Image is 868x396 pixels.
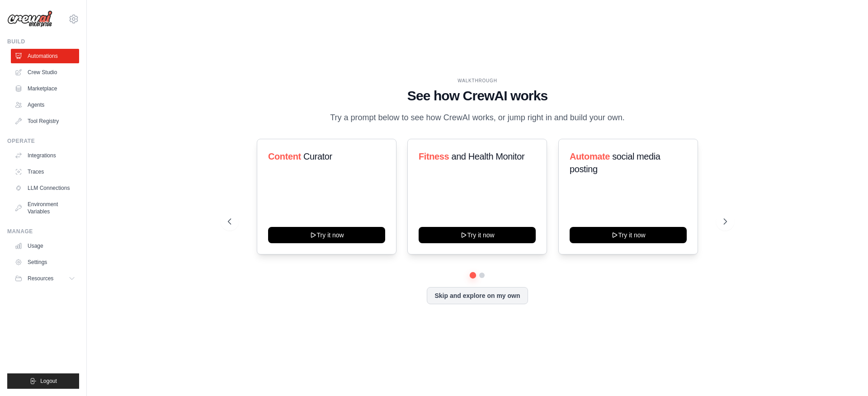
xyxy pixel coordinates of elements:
div: Build [7,38,79,45]
span: Curator [303,151,332,161]
span: Resources [28,275,53,282]
a: LLM Connections [11,181,79,195]
button: Resources [11,271,79,286]
a: Automations [11,49,79,63]
span: Fitness [419,151,449,161]
button: Try it now [419,227,536,243]
a: Crew Studio [11,65,79,80]
img: Logo [7,10,52,28]
a: Marketplace [11,81,79,96]
div: Operate [7,137,79,145]
a: Usage [11,239,79,253]
button: Logout [7,373,79,389]
div: Manage [7,228,79,235]
a: Integrations [11,148,79,163]
span: Logout [40,377,57,385]
span: Automate [570,151,610,161]
a: Traces [11,165,79,179]
a: Settings [11,255,79,269]
button: Try it now [268,227,385,243]
a: Agents [11,98,79,112]
span: Content [268,151,301,161]
span: social media posting [570,151,660,174]
div: WALKTHROUGH [228,77,727,84]
a: Environment Variables [11,197,79,219]
span: and Health Monitor [452,151,525,161]
h1: See how CrewAI works [228,88,727,104]
button: Try it now [570,227,687,243]
a: Tool Registry [11,114,79,128]
p: Try a prompt below to see how CrewAI works, or jump right in and build your own. [325,111,629,124]
button: Skip and explore on my own [427,287,528,304]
